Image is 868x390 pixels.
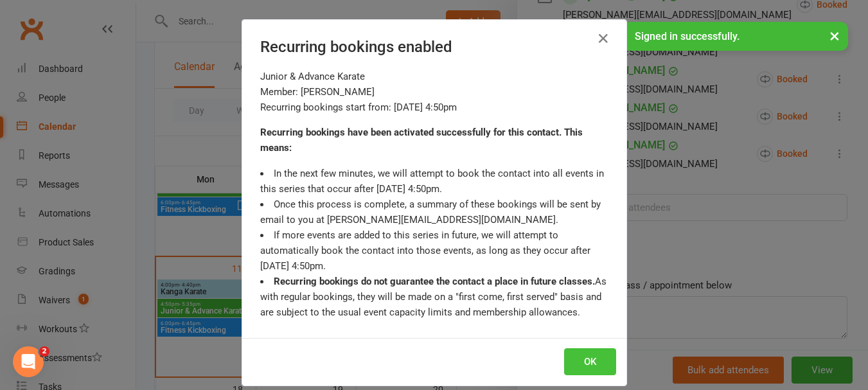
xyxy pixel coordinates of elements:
[13,346,44,377] iframe: Intercom live chat
[39,346,49,357] span: 2
[564,348,616,375] button: OK
[260,127,583,154] strong: Recurring bookings have been activated successfully for this contact. This means:
[274,276,595,287] strong: Recurring bookings do not guarantee the contact a place in future classes.
[260,38,608,56] h4: Recurring bookings enabled
[260,166,608,197] li: In the next few minutes, we will attempt to book the contact into all events in this series that ...
[593,28,614,49] button: Close
[260,227,608,274] li: If more events are added to this series in future, we will attempt to automatically book the cont...
[260,84,608,100] div: Member: [PERSON_NAME]
[260,69,608,84] div: Junior & Advance Karate
[260,197,608,227] li: Once this process is complete, a summary of these bookings will be sent by email to you at [PERSO...
[260,274,608,320] li: As with regular bookings, they will be made on a "first come, first served" basis and are subject...
[260,100,608,115] div: Recurring bookings start from: [DATE] 4:50pm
